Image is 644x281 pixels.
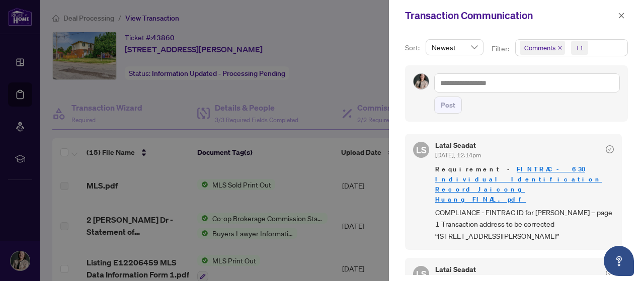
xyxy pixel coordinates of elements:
button: Post [434,97,462,114]
p: Sort: [405,42,422,53]
div: +1 [576,43,584,53]
div: Transaction Communication [405,8,615,23]
span: Comments [520,41,565,55]
span: close [618,12,625,19]
span: LS [416,143,427,157]
button: Open asap [604,246,634,276]
span: COMPLIANCE - FINTRAC ID for [PERSON_NAME] – page 1 Transaction address to be corrected “[STREET_A... [435,207,614,242]
span: [DATE], 12:14pm [435,151,481,159]
span: Comments [524,43,555,53]
p: Filter: [492,43,511,54]
span: close [557,45,562,50]
a: FINTRAC - 630 Individual Identification Record_Jaicong Huang_FINAL.pdf [435,165,602,204]
span: check-circle [606,269,614,277]
span: Requirement - [435,164,614,205]
span: Newest [432,40,477,55]
img: Profile Icon [414,74,429,89]
span: LS [416,267,427,281]
h5: Latai Seadat [435,266,481,273]
h5: Latai Seadat [435,142,481,149]
span: check-circle [606,145,614,153]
